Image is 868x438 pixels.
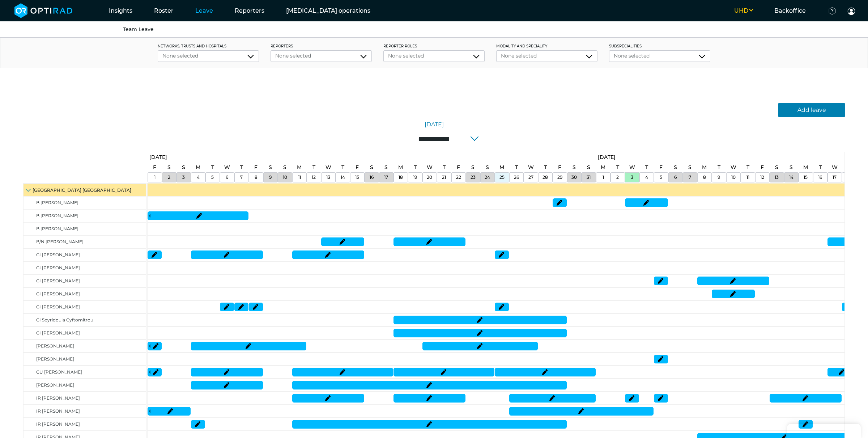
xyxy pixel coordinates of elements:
[455,162,462,173] a: August 22, 2025
[687,173,693,182] a: September 7, 2025
[33,188,131,193] span: [GEOGRAPHIC_DATA] [GEOGRAPHIC_DATA]
[499,174,505,180] span: 25
[512,173,521,182] a: August 26, 2025
[180,162,187,173] a: August 3, 2025
[701,173,708,182] a: September 8, 2025
[324,162,333,173] a: August 13, 2025
[831,173,838,182] a: September 17, 2025
[339,173,347,182] a: August 14, 2025
[36,213,78,218] span: B [PERSON_NAME]
[152,173,157,182] a: August 1, 2025
[629,173,635,182] a: September 3, 2025
[716,162,722,173] a: September 9, 2025
[425,120,444,129] a: [DATE]
[440,173,448,182] a: August 21, 2025
[658,173,664,182] a: September 5, 2025
[585,173,592,182] a: August 31, 2025
[209,173,216,182] a: August 5, 2025
[252,162,259,173] a: August 8, 2025
[686,162,693,173] a: September 7, 2025
[238,162,245,173] a: August 7, 2025
[148,152,169,163] a: August 1, 2025
[758,173,766,182] a: September 12, 2025
[36,343,74,349] span: [PERSON_NAME]
[729,173,737,182] a: September 10, 2025
[496,43,597,49] label: Modality and Speciality
[469,162,476,173] a: August 23, 2025
[441,162,447,173] a: August 21, 2025
[368,162,375,173] a: August 16, 2025
[36,395,80,401] span: IR [PERSON_NAME]
[36,226,78,231] span: B [PERSON_NAME]
[123,26,154,33] a: Team Leave
[627,162,637,173] a: September 3, 2025
[36,252,80,257] span: GI [PERSON_NAME]
[36,369,82,375] span: GU [PERSON_NAME]
[382,173,390,182] a: August 17, 2025
[36,278,80,283] span: GI [PERSON_NAME]
[267,173,273,182] a: August 9, 2025
[556,162,563,173] a: August 29, 2025
[570,173,579,182] a: August 30, 2025
[340,162,346,173] a: August 14, 2025
[36,421,80,427] span: IR [PERSON_NAME]
[368,173,375,182] a: August 16, 2025
[643,162,650,173] a: September 4, 2025
[267,162,274,173] a: August 9, 2025
[672,162,679,173] a: September 6, 2025
[501,52,593,60] div: None selected
[745,162,751,173] a: September 11, 2025
[802,173,809,182] a: September 15, 2025
[672,173,678,182] a: September 6, 2025
[830,162,839,173] a: September 17, 2025
[483,173,492,182] a: August 24, 2025
[224,173,230,182] a: August 6, 2025
[585,162,592,173] a: August 31, 2025
[14,3,73,18] img: brand-opti-rad-logos-blue-and-white-d2f68631ba2948856bd03f2d395fb146ddc8fb01b4b6e9315ea85fa773367...
[817,162,824,173] a: September 16, 2025
[275,52,367,60] div: None selected
[396,162,405,173] a: August 18, 2025
[397,173,405,182] a: August 18, 2025
[484,162,491,173] a: August 24, 2025
[469,173,477,182] a: August 23, 2025
[787,173,795,182] a: September 14, 2025
[816,173,824,182] a: September 16, 2025
[596,152,617,163] a: September 1, 2025
[723,7,763,15] button: UHD
[614,162,621,173] a: September 2, 2025
[773,173,780,182] a: September 13, 2025
[658,162,664,173] a: September 5, 2025
[425,173,434,182] a: August 20, 2025
[36,200,78,205] span: B [PERSON_NAME]
[614,173,621,182] a: September 2, 2025
[209,162,216,173] a: August 5, 2025
[36,317,93,323] span: GI Spyridoula Gyftomitrou
[281,173,289,182] a: August 10, 2025
[383,43,485,49] label: Reporter roles
[716,173,722,182] a: September 9, 2025
[36,382,74,388] span: [PERSON_NAME]
[295,162,303,173] a: August 11, 2025
[253,173,259,182] a: August 8, 2025
[36,239,84,244] span: B/N [PERSON_NAME]
[36,356,74,362] span: [PERSON_NAME]
[513,162,520,173] a: August 26, 2025
[801,162,810,173] a: September 15, 2025
[180,173,187,182] a: August 3, 2025
[36,291,80,296] span: GI [PERSON_NAME]
[324,173,332,182] a: August 13, 2025
[425,162,434,173] a: August 20, 2025
[773,162,780,173] a: September 13, 2025
[571,162,578,173] a: August 30, 2025
[166,173,172,182] a: August 2, 2025
[166,162,173,173] a: August 2, 2025
[36,265,80,270] span: GI [PERSON_NAME]
[36,304,80,309] span: GI [PERSON_NAME]
[700,162,709,173] a: September 8, 2025
[238,173,244,182] a: August 7, 2025
[759,162,766,173] a: September 12, 2025
[614,52,706,60] div: None selected
[195,173,201,182] a: August 4, 2025
[609,43,710,49] label: Subspecialities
